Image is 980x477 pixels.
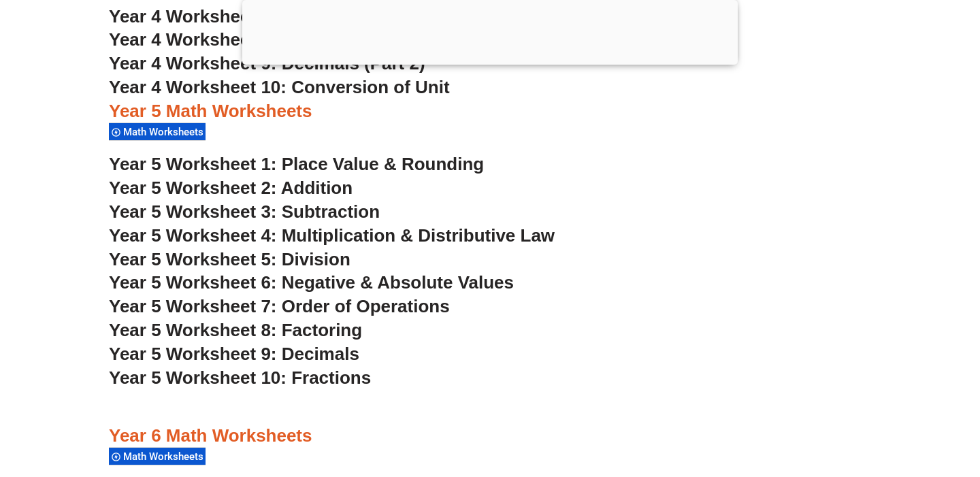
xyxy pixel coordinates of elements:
[109,29,425,50] a: Year 4 Worksheet 8: Decimals (Part 1)
[109,6,361,27] a: Year 4 Worksheet 7: Fractions
[123,450,208,463] span: Math Worksheets
[109,272,514,293] a: Year 5 Worksheet 6: Negative & Absolute Values
[109,425,871,448] h3: Year 6 Math Worksheets
[109,367,371,388] a: Year 5 Worksheet 10: Fractions
[109,53,425,73] a: Year 4 Worksheet 9: Decimals (Part 2)
[109,154,484,174] a: Year 5 Worksheet 1: Place Value & Rounding
[109,296,450,316] a: Year 5 Worksheet 7: Order of Operations
[109,344,359,364] a: Year 5 Worksheet 9: Decimals
[109,178,353,198] a: Year 5 Worksheet 2: Addition
[109,249,350,269] a: Year 5 Worksheet 5: Division
[123,126,208,138] span: Math Worksheets
[109,122,206,141] div: Math Worksheets
[912,412,980,477] iframe: Chat Widget
[109,77,450,97] a: Year 4 Worksheet 10: Conversion of Unit
[109,320,362,340] a: Year 5 Worksheet 8: Factoring
[109,447,206,465] div: Math Worksheets
[109,225,555,246] a: Year 5 Worksheet 4: Multiplication & Distributive Law
[109,201,380,222] a: Year 5 Worksheet 3: Subtraction
[109,100,871,123] h3: Year 5 Math Worksheets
